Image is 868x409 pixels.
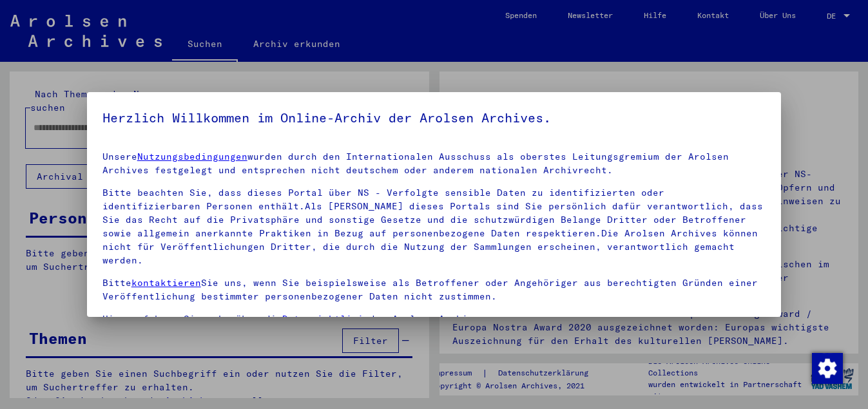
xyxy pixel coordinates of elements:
a: kontaktieren [131,277,201,289]
p: Hier erfahren Sie mehr über die der Arolsen Archives. [102,312,766,326]
p: Unsere wurden durch den Internationalen Ausschuss als oberstes Leitungsgremium der Arolsen Archiv... [102,150,766,177]
p: Bitte beachten Sie, dass dieses Portal über NS - Verfolgte sensible Daten zu identifizierten oder... [102,186,766,267]
h5: Herzlich Willkommen im Online-Archiv der Arolsen Archives. [102,108,766,128]
img: Zustimmung ändern [812,353,843,384]
p: Bitte Sie uns, wenn Sie beispielsweise als Betroffener oder Angehöriger aus berechtigten Gründen ... [102,276,766,303]
a: Nutzungsbedingungen [137,151,247,162]
a: Datenrichtlinie [282,313,369,325]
